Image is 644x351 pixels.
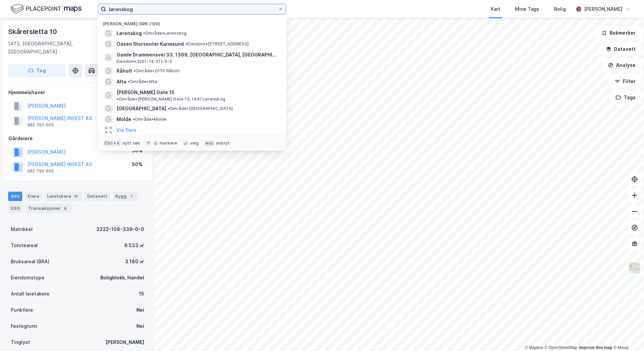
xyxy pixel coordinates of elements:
[143,31,145,36] span: •
[117,59,172,64] span: Eiendom • 3201-14-211-0-0
[136,306,144,314] div: Nei
[11,290,50,298] div: Antall leietakere
[8,192,22,201] div: Info
[596,26,641,40] button: Bokmerker
[124,241,144,249] div: 6 533 ㎡
[600,42,641,56] button: Datasett
[8,26,58,37] div: Skårersletta 10
[117,126,136,134] button: Vis flere
[133,117,135,122] span: •
[117,88,174,96] span: [PERSON_NAME] Gate 15
[8,64,66,77] button: Tag
[133,117,167,122] span: Område • Molde
[117,40,184,48] span: Oasen Storsenter Karmsund
[27,122,54,128] div: 982 795 605
[117,105,166,113] span: [GEOGRAPHIC_DATA]
[11,338,30,346] div: Tinglyst
[117,51,278,59] span: Gamle Drammensvei 33, 1369, [GEOGRAPHIC_DATA], [GEOGRAPHIC_DATA]
[610,91,641,104] button: Tags
[117,78,126,86] span: Alta
[128,79,157,84] span: Område • Alta
[117,29,142,37] span: Lørenskog
[143,31,187,36] span: Område • Lørenskog
[85,192,110,201] div: Datasett
[11,322,37,330] div: Festegrunn
[491,5,500,13] div: Kart
[136,322,144,330] div: Nei
[11,306,33,314] div: Punktleie
[133,68,180,74] span: Område • 2070 Råholt
[103,140,121,147] div: Ctrl + k
[117,115,131,123] span: Molde
[185,41,187,46] span: •
[117,96,225,102] span: Område • [PERSON_NAME] Gate 15, 1461 Lørenskog
[8,134,147,143] div: Gårdeiere
[525,345,543,350] a: Mapbox
[160,141,177,146] div: markere
[11,3,82,15] img: logo.f888ab2527a4732fd821a326f86c7f29.svg
[554,5,566,13] div: Bolig
[628,262,641,274] img: Z
[8,88,147,96] div: Hjemmelshaver
[216,141,230,146] div: avbryt
[133,68,135,73] span: •
[117,96,119,102] span: •
[25,192,42,201] div: Eiere
[27,168,54,174] div: 982 795 605
[11,225,33,233] div: Matrikkel
[11,241,38,249] div: Tomteareal
[25,204,71,213] div: Transaksjoner
[168,106,233,111] span: Område • [GEOGRAPHIC_DATA]
[610,319,644,351] iframe: Chat Widget
[62,205,69,212] div: 6
[98,16,286,28] div: [PERSON_NAME] søk (100)
[128,79,130,84] span: •
[123,141,140,146] div: nytt søk
[602,58,641,72] button: Analyse
[609,75,641,88] button: Filter
[584,5,622,13] div: [PERSON_NAME]
[545,345,577,350] a: OpenStreetMap
[168,106,170,111] span: •
[8,40,106,56] div: 1473, [GEOGRAPHIC_DATA], [GEOGRAPHIC_DATA]
[190,141,199,146] div: velg
[128,193,135,200] div: 1
[117,67,132,75] span: Råholt
[125,258,144,266] div: 3 180 ㎡
[100,274,144,282] div: Boligblokk, Handel
[139,290,144,298] div: 15
[185,41,249,47] span: Eiendom • [STREET_ADDRESS]
[96,225,144,233] div: 3222-108-339-0-0
[515,5,539,13] div: Mine Tags
[44,192,82,201] div: Leietakere
[579,345,612,350] a: Improve this map
[72,193,79,200] div: 15
[204,140,215,147] div: esc
[106,4,278,14] input: Søk på adresse, matrikkel, gårdeiere, leietakere eller personer
[112,192,137,201] div: Bygg
[132,160,142,168] div: 50%
[8,204,23,213] div: ESG
[11,274,44,282] div: Eiendomstype
[11,258,50,266] div: Bruksareal (BRA)
[610,319,644,351] div: Kontrollprogram for chat
[105,338,144,346] div: [PERSON_NAME]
